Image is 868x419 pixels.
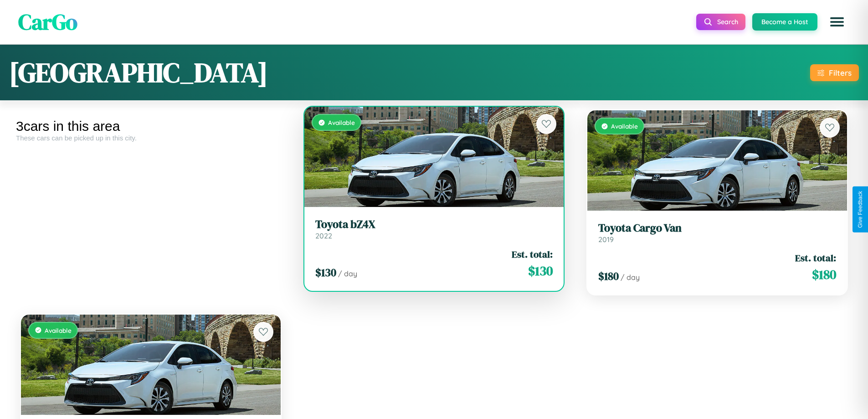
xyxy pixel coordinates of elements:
span: Available [611,122,638,130]
span: Available [328,119,355,126]
span: 2019 [598,235,614,244]
span: Available [45,326,72,334]
button: Search [696,14,745,30]
div: Filters [829,68,852,78]
span: CarGo [18,7,77,37]
span: / day [338,269,357,278]
span: Est. total: [512,248,553,261]
h3: Toyota bZ4X [315,218,553,231]
button: Open menu [824,9,850,35]
h3: Toyota Cargo Van [598,222,836,235]
span: 2022 [315,231,332,240]
span: $ 180 [598,269,619,284]
span: / day [621,273,640,282]
h1: [GEOGRAPHIC_DATA] [9,54,268,91]
span: $ 130 [315,265,336,280]
span: $ 130 [528,262,553,280]
button: Filters [810,64,859,81]
a: Toyota Cargo Van2019 [598,222,836,244]
span: Search [717,18,738,26]
a: Toyota bZ4X2022 [315,218,553,240]
div: 3 cars in this area [16,119,286,134]
div: These cars can be picked up in this city. [16,134,286,142]
div: Give Feedback [857,191,863,228]
button: Become a Host [752,13,817,31]
span: Est. total: [795,251,836,264]
span: $ 180 [812,265,836,284]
